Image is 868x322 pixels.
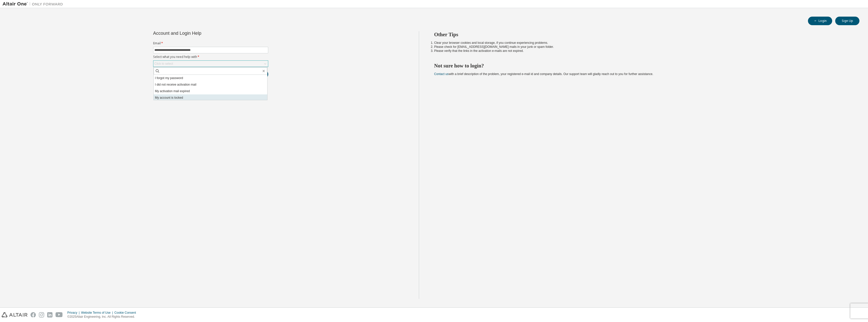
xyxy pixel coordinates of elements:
li: Clear your browser cookies and local storage, if you continue experiencing problems. [434,41,851,45]
div: Click to select [154,62,173,66]
img: youtube.svg [56,312,63,317]
img: facebook.svg [31,312,36,317]
button: Sign Up [835,17,859,25]
li: Please verify that the links in the activation e-mails are not expired. [434,49,851,53]
h2: Not sure how to login? [434,62,851,69]
div: Click to select [153,61,268,67]
button: Login [808,17,832,25]
span: with a brief description of the problem, your registered e-mail id and company details. Our suppo... [434,72,653,76]
label: Email [153,41,268,45]
a: Contact us [434,72,449,76]
img: instagram.svg [39,312,44,317]
div: Account and Login Help [153,31,245,35]
div: Privacy [67,311,81,315]
label: Select what you need help with [153,55,268,59]
img: linkedin.svg [47,312,52,317]
div: Website Terms of Use [81,311,114,315]
li: I forgot my password [154,75,267,81]
p: © 2025 Altair Engineering, Inc. All Rights Reserved. [67,315,139,319]
li: Please check for [EMAIL_ADDRESS][DOMAIN_NAME] mails in your junk or spam folder. [434,45,851,49]
img: altair_logo.svg [2,312,28,317]
h2: Other Tips [434,31,851,38]
img: Altair One [3,2,66,7]
div: Cookie Consent [114,311,139,315]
